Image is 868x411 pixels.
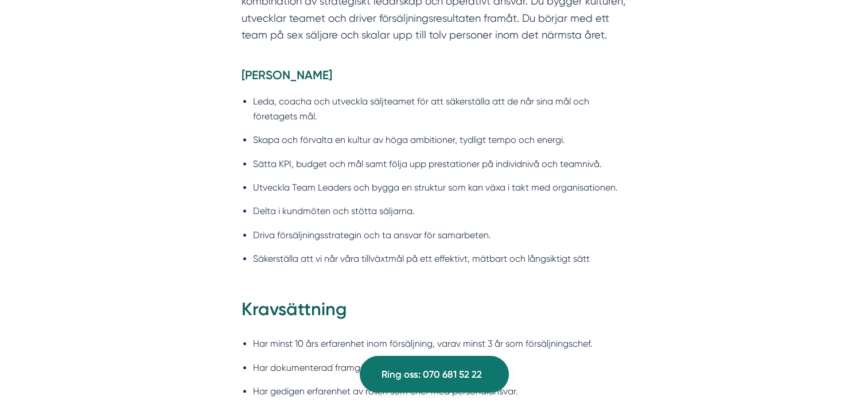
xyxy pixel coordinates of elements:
[253,180,627,195] li: Utveckla Team Leaders och bygga en struktur som kan växa i takt med organisationen.
[253,384,627,398] li: Har gedigen erfarenhet av rollen som chef med personalansvar.
[382,367,482,382] span: Ring oss: 070 681 52 22
[253,204,627,218] li: Delta i kundmöten och stötta säljarna.
[253,133,627,147] li: Skapa och förvalta en kultur av höga ambitioner, tydligt tempo och energi.
[360,356,509,393] a: Ring oss: 070 681 52 22
[253,157,627,171] li: Sätta KPI, budget och mål samt följa upp prestationer på individnivå och teamnivå.
[253,360,627,375] li: Har dokumenterad framgång inom försäljning.
[242,68,332,82] strong: [PERSON_NAME]
[253,94,627,123] li: Leda, coacha och utveckla säljteamet för att säkerställa att de når sina mål och företagets mål.
[253,251,627,266] li: Säkerställa att vi når våra tillväxtmål på ett effektivt, mätbart och långsiktigt sätt
[253,228,627,242] li: Driva försäljningsstrategin och ta ansvar för samarbeten.
[242,297,627,329] h2: Kravsättning
[253,336,627,351] li: Har minst 10 års erfarenhet inom försäljning, varav minst 3 år som försäljningschef.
